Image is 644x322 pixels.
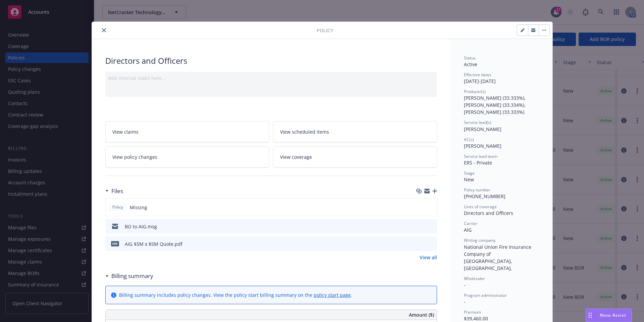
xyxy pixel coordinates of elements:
[428,240,434,247] button: preview file
[111,241,119,246] span: pdf
[464,292,507,298] span: Program administrator
[125,240,182,247] div: AIG $5M x $5M Quote.pdf
[586,309,632,322] button: Nova Assist
[464,193,505,199] span: [PHONE_NUMBER]
[418,240,423,247] button: download file
[464,170,475,176] span: Stage
[464,221,477,226] span: Carrier
[464,187,490,193] span: Policy number
[112,128,139,135] span: View claims
[464,95,527,115] span: [PERSON_NAME] (33.333%), [PERSON_NAME] (33.334%), [PERSON_NAME] (33.333%)
[111,272,153,280] h3: Billing summary
[464,315,488,322] span: $39,460.00
[125,223,157,230] div: BO to AIG.msg
[464,309,481,315] span: Premium
[464,153,497,159] span: Service lead team
[317,27,333,34] span: Policy
[464,227,472,233] span: AIG
[464,204,497,210] span: Lines of coverage
[464,120,491,125] span: Service lead(s)
[464,276,485,281] span: Wholesaler
[428,223,434,230] button: preview file
[105,121,269,142] a: View claims
[464,143,501,149] span: [PERSON_NAME]
[119,291,352,298] div: Billing summary includes policy changes. View the policy start billing summary on the .
[464,126,501,132] span: [PERSON_NAME]
[464,159,492,166] span: ERS - Private
[105,55,437,66] div: Directors and Officers
[464,210,513,216] span: Directors and Officers
[464,89,486,94] span: Producer(s)
[464,55,476,61] span: Status
[105,146,269,168] a: View policy changes
[130,204,147,211] span: Missing
[464,72,491,78] span: Effective dates
[105,187,123,195] div: Files
[105,272,153,280] div: Billing summary
[273,146,437,168] a: View coverage
[280,128,329,135] span: View scheduled items
[464,176,474,183] span: New
[280,153,312,160] span: View coverage
[600,312,626,318] span: Nova Assist
[464,61,477,67] span: Active
[409,311,434,318] span: Amount ($)
[464,244,533,271] span: National Union Fire Insurance Company of [GEOGRAPHIC_DATA], [GEOGRAPHIC_DATA].
[464,282,466,288] span: -
[418,223,423,230] button: download file
[464,72,539,85] div: [DATE] - [DATE]
[464,298,466,305] span: -
[464,237,495,243] span: Writing company
[108,75,434,82] div: Add internal notes here...
[273,121,437,142] a: View scheduled items
[420,254,437,261] a: View all
[464,137,474,142] span: AC(s)
[100,26,108,34] button: close
[111,187,123,195] h3: Files
[112,153,157,160] span: View policy changes
[314,292,351,298] a: policy start page
[586,309,594,322] div: Drag to move
[111,204,124,210] span: Policy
